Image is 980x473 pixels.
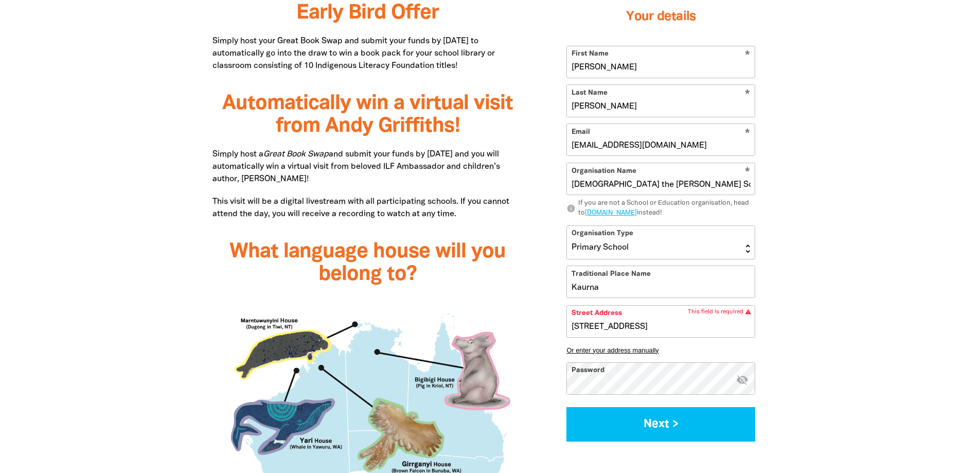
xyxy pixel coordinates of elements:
[212,148,524,185] p: Simply host a and submit your funds by [DATE] and you will automatically win a virtual visit from...
[566,407,755,442] button: Next >
[578,199,756,219] div: If you are not a School or Education organisation, head to instead!
[222,94,513,136] span: Automatically win a virtual visit from Andy Griffiths!
[229,242,506,284] span: What language house will you belong to?
[736,374,749,386] i: Hide password
[212,35,524,72] p: Simply host your Great Book Swap and submit your funds by [DATE] to automatically go into the dra...
[296,4,439,23] span: Early Bird Offer
[212,196,524,220] p: This visit will be a digital livestream with all participating schools. If you cannot attend the ...
[585,211,637,217] a: [DOMAIN_NAME]
[566,204,576,214] i: info
[736,374,749,388] button: visibility_off
[566,346,755,354] button: Or enter your address manually
[263,151,329,158] em: Great Book Swap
